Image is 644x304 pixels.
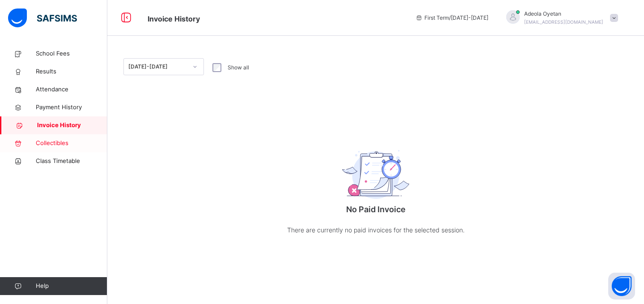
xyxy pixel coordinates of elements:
span: Results [36,67,107,76]
span: School Fees [148,14,200,23]
span: Invoice History [37,121,107,130]
div: AdeolaOyetan [497,10,623,26]
p: No Paid Invoice [286,203,465,215]
span: Collectibles [36,139,107,148]
span: Help [36,282,107,291]
span: School Fees [36,49,107,58]
span: session/term information [415,14,488,22]
div: [DATE]-[DATE] [128,63,187,71]
img: empty_exam.25ac31c7e64bfa8fcc0a6b068b22d071.svg [342,150,409,199]
span: [EMAIL_ADDRESS][DOMAIN_NAME] [524,19,603,25]
button: Open asap [608,273,635,300]
span: Payment History [36,103,107,112]
img: safsims [8,9,77,27]
span: Class Timetable [36,157,107,166]
label: Show all [228,64,249,72]
span: Adeola Oyetan [524,10,603,18]
p: There are currently no paid invoices for the selected session. [286,224,465,235]
span: Attendance [36,85,107,94]
div: No Paid Invoice [286,125,465,253]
